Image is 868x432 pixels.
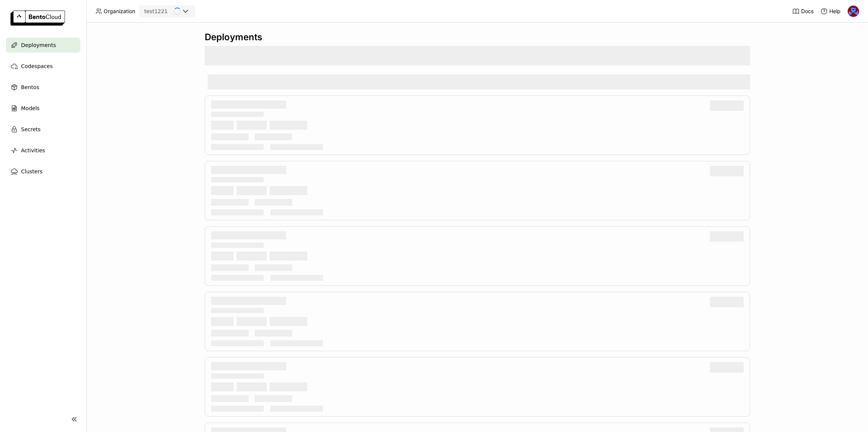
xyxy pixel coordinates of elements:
span: Bentos [21,83,39,92]
span: Help [829,8,841,15]
img: sss ss [848,6,859,17]
span: Docs [801,8,814,15]
span: Organization [104,8,135,15]
span: Codespaces [21,62,53,71]
a: Secrets [6,122,80,137]
div: Deployments [205,32,750,43]
div: Help [820,8,841,15]
a: Docs [792,8,814,15]
div: test1221 [144,8,168,15]
a: Models [6,101,80,116]
a: Clusters [6,164,80,179]
span: Deployments [21,41,56,50]
span: Secrets [21,125,41,134]
a: Activities [6,143,80,158]
a: Bentos [6,80,80,95]
img: logo [11,11,65,26]
span: Models [21,104,39,113]
span: Activities [21,146,45,155]
span: Clusters [21,167,42,176]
